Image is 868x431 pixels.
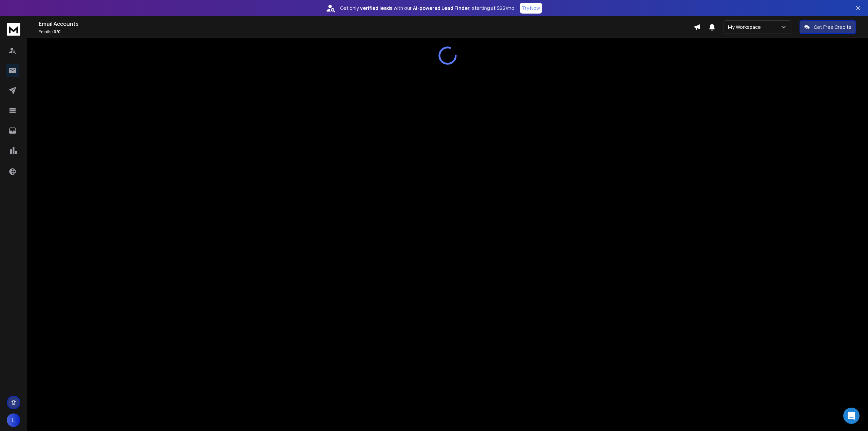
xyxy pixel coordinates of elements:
[413,5,471,12] strong: AI-powered Lead Finder,
[800,20,856,34] button: Get Free Credits
[39,29,694,35] p: Emails :
[7,23,20,36] img: logo
[7,413,20,427] button: L
[54,29,61,35] span: 0 / 0
[360,5,392,12] strong: verified leads
[39,20,694,28] h1: Email Accounts
[522,5,540,12] p: Try Now
[728,24,764,31] p: My Workspace
[340,5,514,12] p: Get only with our starting at $22/mo
[520,3,542,14] button: Try Now
[843,408,860,424] div: Open Intercom Messenger
[814,24,851,31] p: Get Free Credits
